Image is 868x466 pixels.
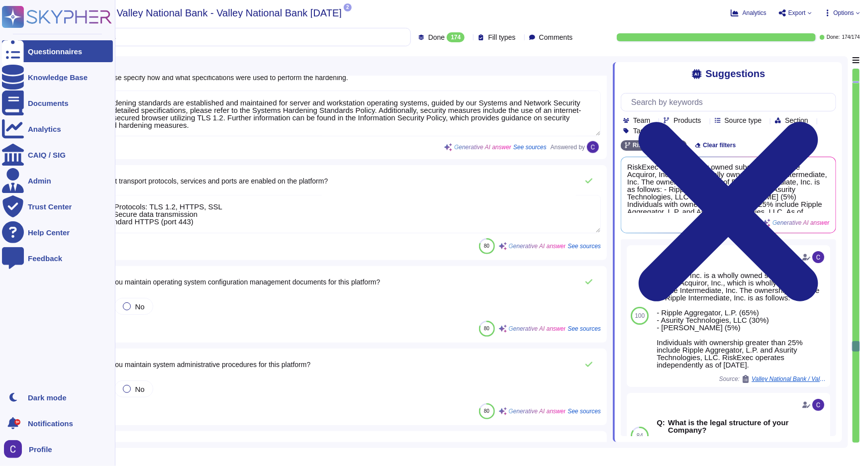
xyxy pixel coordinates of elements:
[28,420,73,427] span: Notifications
[484,243,489,249] span: 80
[2,118,113,140] a: Analytics
[2,144,113,166] a: CAIQ / SIG
[731,9,767,17] button: Analytics
[68,91,601,136] textarea: System hardening standards are established and maintained for server and workstation operating sy...
[39,28,410,46] input: Search by keywords
[812,399,824,411] img: user
[484,408,489,414] span: 80
[719,375,826,383] span: Source:
[4,440,22,458] img: user
[2,247,113,269] a: Feedback
[488,34,515,41] span: Fill types
[752,376,826,382] span: Valley National Bank / Valley National Bank [DATE]
[28,125,61,133] div: Analytics
[657,272,826,369] div: RiskExec Inc. is a wholly owned subsidiary of Ripple Acquiror, Inc., which is wholly owned by Rip...
[668,419,826,434] b: What is the legal structure of your Company?
[344,3,352,11] span: 2
[842,35,860,40] span: 174 / 174
[788,10,806,16] span: Export
[827,35,840,40] span: Done:
[68,195,601,233] textarea: - Transport Protocols: TLS 1.2, HTTPS, SSL - Services: Secure data transmission - Ports: Standard...
[117,8,342,18] span: Valley National Bank - Valley National Bank [DATE]
[428,34,445,41] span: Done
[513,144,547,150] span: See sources
[454,144,511,150] span: Generative AI answer
[2,438,29,460] button: user
[834,10,854,16] span: Options
[28,255,62,262] div: Feedback
[2,170,113,191] a: Admin
[28,394,67,401] div: Dark mode
[2,195,113,217] a: Trust Center
[743,10,767,16] span: Analytics
[14,419,20,425] div: 9+
[135,385,144,393] span: No
[28,48,82,55] div: Questionnaires
[87,177,328,185] span: I.10 What transport protocols, services and ports are enabled on the platform?
[635,313,645,319] span: 100
[626,93,836,111] input: Search by keywords
[551,144,585,150] span: Answered by
[509,408,566,414] span: Generative AI answer
[2,221,113,243] a: Help Center
[509,243,566,249] span: Generative AI answer
[135,302,144,311] span: No
[587,141,599,153] img: user
[568,243,601,249] span: See sources
[28,74,88,81] div: Knowledge Base
[568,408,601,414] span: See sources
[2,40,113,62] a: Questionnaires
[87,74,348,82] span: I.9.i Please specify how and what specifications were used to perform the hardening.
[568,326,601,332] span: See sources
[509,326,566,332] span: Generative AI answer
[28,99,69,107] div: Documents
[28,177,51,185] div: Admin
[29,446,52,453] span: Profile
[28,229,70,236] div: Help Center
[2,66,113,88] a: Knowledge Base
[484,326,489,331] span: 80
[28,203,72,210] div: Trust Center
[28,151,66,159] div: CAIQ / SIG
[636,433,643,439] span: 84
[447,32,465,42] div: 174
[812,251,824,263] img: user
[87,278,380,286] span: I.11 Do you maintain operating system configuration management documents for this platform?
[2,92,113,114] a: Documents
[87,361,310,369] span: I.12 Do you maintain system administrative procedures for this platform?
[539,34,573,41] span: Comments
[657,419,665,434] b: Q:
